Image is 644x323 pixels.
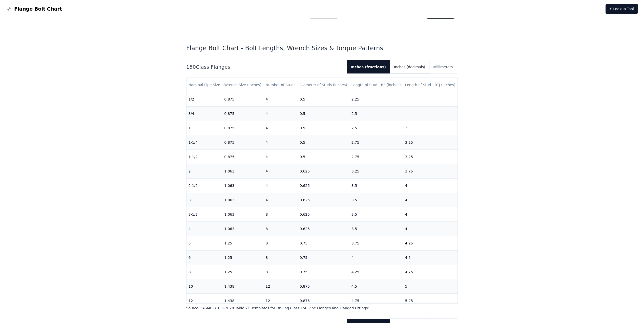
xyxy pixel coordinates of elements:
[263,121,298,135] td: 4
[403,164,458,179] td: 3.75
[222,121,263,135] td: 0.875
[298,164,349,179] td: 0.625
[222,179,263,193] td: 1.063
[222,135,263,150] td: 0.875
[298,150,349,164] td: 0.5
[263,251,298,265] td: 8
[403,179,458,193] td: 4
[403,251,458,265] td: 4.5
[349,107,403,121] td: 2.5
[298,92,349,107] td: 0.5
[222,150,263,164] td: 0.875
[263,294,298,308] td: 12
[403,222,458,236] td: 4
[349,121,403,135] td: 2.5
[186,78,222,92] th: Nominal Pipe Size
[263,179,298,193] td: 4
[403,150,458,164] td: 3.25
[186,164,222,179] td: 2
[263,279,298,294] td: 12
[403,236,458,251] td: 4.25
[6,5,62,12] a: Flange Bolt Chart LogoFlange Bolt Chart
[14,5,62,12] span: Flange Bolt Chart
[403,265,458,279] td: 4.75
[298,78,349,92] th: Diameter of Studs (inches)
[349,222,403,236] td: 3.5
[298,107,349,121] td: 0.5
[349,236,403,251] td: 3.75
[263,222,298,236] td: 8
[263,135,298,150] td: 4
[222,279,263,294] td: 1.438
[186,193,222,207] td: 3
[606,4,638,14] a: ⚡ Lookup Tool
[429,60,457,73] button: Millimeters
[298,222,349,236] td: 0.625
[186,179,222,193] td: 2-1/2
[349,179,403,193] td: 3.5
[403,207,458,222] td: 4
[349,279,403,294] td: 4.5
[263,92,298,107] td: 4
[349,294,403,308] td: 4.75
[403,78,458,92] th: Length of Stud - RTJ (inches)
[222,92,263,107] td: 0.875
[349,207,403,222] td: 3.5
[186,44,458,52] h1: Flange Bolt Chart - Bolt Lengths, Wrench Sizes & Torque Patterns
[298,121,349,135] td: 0.5
[349,193,403,207] td: 3.5
[263,78,298,92] th: Number of Studs
[349,251,403,265] td: 4
[222,193,263,207] td: 1.063
[222,207,263,222] td: 1.063
[222,222,263,236] td: 1.063
[186,222,222,236] td: 4
[298,251,349,265] td: 0.75
[298,193,349,207] td: 0.625
[186,63,343,70] h2: 150 Class Flanges
[222,164,263,179] td: 1.063
[263,236,298,251] td: 8
[186,135,222,150] td: 1-1/4
[403,294,458,308] td: 5.25
[298,265,349,279] td: 0.75
[298,236,349,251] td: 0.75
[298,279,349,294] td: 0.875
[222,107,263,121] td: 0.875
[298,294,349,308] td: 0.875
[298,207,349,222] td: 0.625
[403,135,458,150] td: 3.25
[298,135,349,150] td: 0.5
[222,294,263,308] td: 1.438
[263,265,298,279] td: 8
[186,265,222,279] td: 8
[222,251,263,265] td: 1.25
[263,193,298,207] td: 4
[390,60,429,73] button: Inches (decimals)
[403,279,458,294] td: 5
[263,107,298,121] td: 4
[186,92,222,107] td: 1/2
[298,179,349,193] td: 0.625
[263,150,298,164] td: 4
[349,92,403,107] td: 2.25
[349,265,403,279] td: 4.25
[222,78,263,92] th: Wrench Size (inches)
[263,164,298,179] td: 4
[186,150,222,164] td: 1-1/2
[186,107,222,121] td: 3/4
[349,78,403,92] th: Length of Stud - RF (inches)
[403,193,458,207] td: 4
[349,150,403,164] td: 2.75
[186,294,222,308] td: 12
[186,207,222,222] td: 3-1/2
[6,6,12,12] img: Flange Bolt Chart Logo
[347,60,390,73] button: Inches (fractions)
[186,121,222,135] td: 1
[403,121,458,135] td: 3
[349,164,403,179] td: 3.25
[186,236,222,251] td: 5
[186,251,222,265] td: 6
[222,265,263,279] td: 1.25
[263,207,298,222] td: 8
